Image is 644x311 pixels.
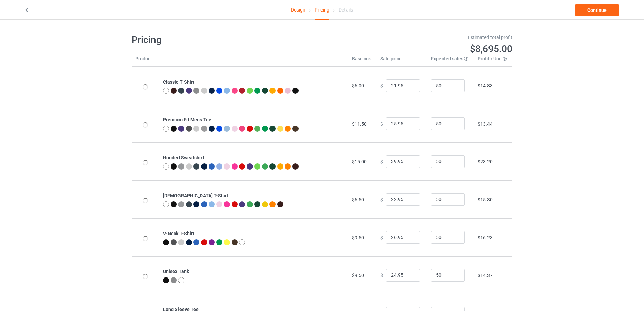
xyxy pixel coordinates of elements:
th: Base cost [348,55,377,67]
b: V-Neck T-Shirt [163,231,194,236]
span: $6.50 [352,197,364,202]
b: Classic T-Shirt [163,79,194,85]
span: $ [380,272,383,278]
th: Expected sales [427,55,474,67]
img: heather_texture.png [171,277,177,283]
span: $9.50 [352,235,364,240]
img: heather_texture.png [193,88,199,94]
span: $8,695.00 [470,43,512,54]
span: $ [380,121,383,126]
span: $16.23 [478,235,493,240]
span: $14.83 [478,83,493,88]
b: [DEMOGRAPHIC_DATA] T-Shirt [163,193,229,198]
th: Profit / Unit [474,55,512,67]
span: $15.00 [352,159,367,164]
a: Continue [575,4,619,16]
span: $9.50 [352,273,364,278]
span: $ [380,159,383,164]
a: Design [291,0,305,19]
span: $11.50 [352,121,367,127]
div: Details [339,0,353,19]
span: $15.30 [478,197,493,202]
b: Hooded Sweatshirt [163,155,204,160]
span: $13.44 [478,121,493,127]
span: $14.37 [478,273,493,278]
b: Unisex Tank [163,269,189,274]
span: $ [380,197,383,202]
th: Sale price [377,55,427,67]
span: $ [380,235,383,240]
span: $6.00 [352,83,364,88]
div: Pricing [315,0,329,20]
span: $23.20 [478,159,493,164]
div: Estimated total profit [327,34,513,41]
h1: Pricing [132,34,317,46]
b: Premium Fit Mens Tee [163,117,211,123]
img: heather_texture.png [201,126,207,132]
span: $ [380,83,383,88]
th: Product [132,55,159,67]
